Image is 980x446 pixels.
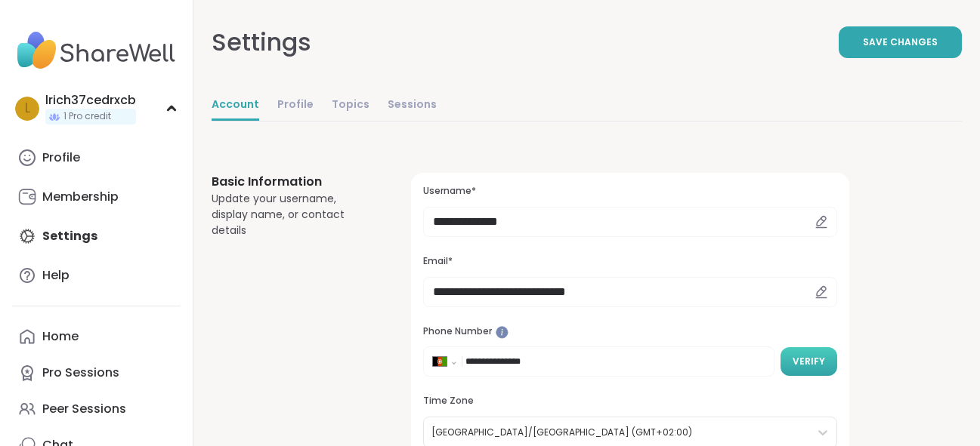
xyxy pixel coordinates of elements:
[423,395,837,408] h3: Time Zone
[212,173,375,191] h3: Basic Information
[423,185,837,198] h3: Username*
[42,267,70,284] div: Help
[212,91,259,121] a: Account
[277,91,314,121] a: Profile
[332,91,369,121] a: Topics
[423,255,837,268] h3: Email*
[388,91,437,121] a: Sessions
[25,99,30,118] span: l
[863,35,938,49] span: Save Changes
[42,189,119,205] div: Membership
[12,24,181,77] img: ShareWell Nav Logo
[793,355,825,368] span: Verify
[42,328,79,345] div: Home
[45,92,136,109] div: lrich37cedrxcb
[12,140,181,176] a: Profile
[12,355,181,391] a: Pro Sessions
[212,191,375,238] div: Update your username, display name, or contact details
[839,26,962,58] button: Save Changes
[42,401,126,417] div: Peer Sessions
[12,257,181,294] a: Help
[496,326,509,339] iframe: Spotlight
[212,24,311,60] div: Settings
[12,318,181,355] a: Home
[42,149,80,166] div: Profile
[781,347,837,376] button: Verify
[423,325,837,338] h3: Phone Number
[12,391,181,427] a: Peer Sessions
[63,110,111,123] span: 1 Pro credit
[42,364,119,381] div: Pro Sessions
[12,179,181,215] a: Membership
